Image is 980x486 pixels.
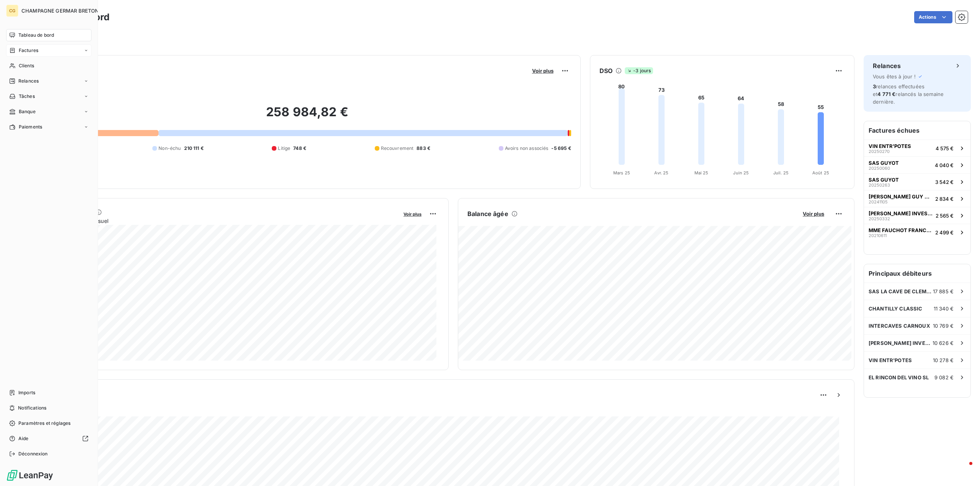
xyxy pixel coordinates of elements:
span: 20250263 [869,183,890,187]
span: Litige [278,145,290,152]
a: Banque [6,106,91,118]
span: Avoirs non associés [505,145,549,152]
span: MME FAUCHOT FRANCOISE [869,227,932,233]
a: Tâches [6,90,91,102]
h6: Factures échues [864,121,970,140]
span: Non-échu [158,145,181,152]
span: 17 885 € [933,288,954,294]
span: 11 340 € [934,306,954,312]
span: -5 695 € [551,145,571,152]
span: Factures [19,47,38,54]
span: 20250332 [869,216,890,221]
span: Paiements [19,124,42,130]
span: Tableau de bord [18,32,54,39]
span: 883 € [416,145,430,152]
span: 10 769 € [933,323,954,329]
span: 20210611 [869,233,887,238]
span: Clients [19,62,34,69]
span: Paramètres et réglages [18,420,70,427]
span: [PERSON_NAME] INVESTISSEMENT [869,340,933,346]
span: 2 834 € [935,196,954,202]
span: 10 278 € [933,357,954,363]
a: Tableau de bord [6,29,91,41]
span: SAS LA CAVE DE CLEMENTINE [869,288,933,294]
a: Paiements [6,121,91,133]
tspan: Juil. 25 [773,170,789,176]
span: Notifications [18,405,46,411]
h6: Principaux débiteurs [864,264,970,283]
span: Vous êtes à jour ! [873,73,916,80]
span: -3 jours [625,67,653,74]
span: 4 771 € [877,91,895,97]
span: Aide [18,435,29,442]
button: [PERSON_NAME] GUY & [PERSON_NAME]202411052 834 € [864,190,970,207]
button: Voir plus [530,67,556,74]
a: Relances [6,75,91,87]
span: 4 040 € [935,162,954,168]
a: Factures [6,44,91,57]
button: Actions [914,11,952,23]
button: Voir plus [800,210,826,217]
a: Clients [6,60,91,72]
tspan: Juin 25 [733,170,749,176]
span: [PERSON_NAME] INVESTISSEMENT [869,210,933,216]
span: Voir plus [532,68,554,74]
span: Tâches [19,93,35,100]
button: SAS GUYOT202500604 040 € [864,156,970,173]
span: VIN ENTR'POTES [869,357,912,363]
div: CG [6,5,18,17]
a: Paramètres et réglages [6,417,91,429]
button: VIN ENTR'POTES202502704 575 € [864,140,970,156]
iframe: Intercom live chat [954,460,972,478]
button: MME FAUCHOT FRANCOISE202106112 499 € [864,224,970,241]
span: Chiffre d'affaires mensuel [43,217,398,225]
h6: Relances [873,61,901,70]
span: SAS GUYOT [869,177,899,183]
span: Recouvrement [381,145,414,152]
span: INTERCAVES CARNOUX [869,323,930,329]
button: [PERSON_NAME] INVESTISSEMENT202503322 565 € [864,207,970,224]
h2: 258 984,82 € [43,104,571,127]
span: Déconnexion [18,450,48,457]
img: Logo LeanPay [6,469,54,481]
span: 748 € [293,145,306,152]
h6: Balance âgée [467,209,508,218]
span: EL RINCON DEL VINO SL [869,374,929,380]
tspan: Août 25 [812,170,829,176]
span: [PERSON_NAME] GUY & [PERSON_NAME] [869,193,932,200]
span: 20250270 [869,149,890,154]
span: 210 111 € [184,145,204,152]
span: VIN ENTR'POTES [869,143,911,149]
button: Voir plus [401,210,424,217]
span: relances effectuées et relancés la semaine dernière. [873,83,944,105]
span: 3 542 € [935,179,954,185]
span: 3 [873,83,876,89]
tspan: Avr. 25 [654,170,668,176]
tspan: Mai 25 [694,170,708,176]
span: 20241105 [869,200,888,204]
a: Imports [6,387,91,399]
span: Voir plus [403,211,421,217]
tspan: Mars 25 [613,170,630,176]
span: Relances [18,78,39,85]
span: 9 082 € [934,374,954,380]
a: Aide [6,432,91,445]
span: 2 565 € [936,213,954,219]
span: 20250060 [869,166,890,171]
span: Imports [18,389,35,396]
span: 10 626 € [933,340,954,346]
span: CHANTILLY CLASSIC [869,306,923,312]
span: 4 575 € [936,145,954,151]
span: CHAMPAGNE GERMAR BRETON [21,8,99,14]
span: Banque [19,108,36,115]
h6: DSO [599,66,612,75]
span: Voir plus [803,211,824,217]
span: 2 499 € [935,229,954,236]
span: SAS GUYOT [869,160,899,166]
button: SAS GUYOT202502633 542 € [864,173,970,190]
